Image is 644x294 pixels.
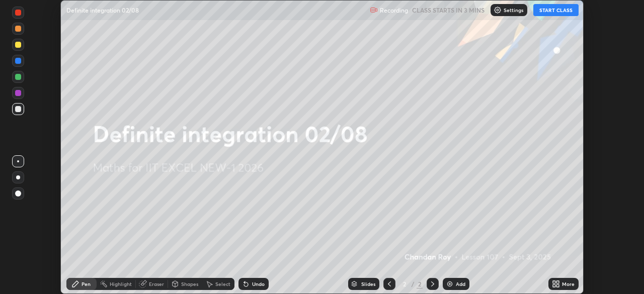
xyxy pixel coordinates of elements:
div: Eraser [149,281,164,286]
div: Select [215,281,230,286]
p: Recording [380,7,408,14]
img: class-settings-icons [494,6,502,14]
div: Slides [361,281,375,286]
div: Add [456,281,465,286]
div: 2 [399,281,410,287]
h5: CLASS STARTS IN 3 MINS [412,6,485,15]
div: Pen [82,281,91,286]
div: Highlight [110,281,132,286]
img: recording.375f2c34.svg [370,6,378,14]
div: / [412,281,415,287]
div: Shapes [181,281,198,286]
p: Definite integration 02/08 [66,6,139,14]
div: More [562,281,575,286]
div: Undo [252,281,265,286]
img: add-slide-button [446,280,454,288]
p: Settings [504,8,523,13]
button: START CLASS [533,4,579,16]
div: 2 [417,279,423,288]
